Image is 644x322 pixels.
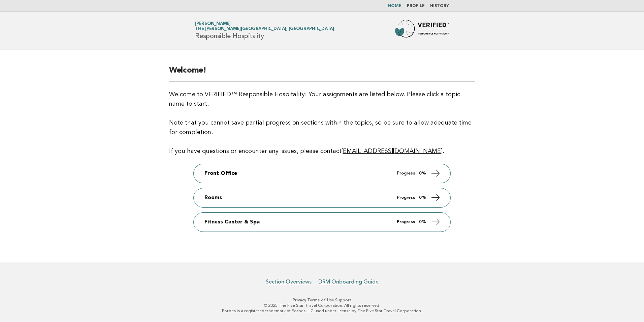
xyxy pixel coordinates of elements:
[116,303,528,308] p: © 2025 The Five Star Travel Corporation. All rights reserved.
[194,213,450,232] a: Fitness Center & Spa Progress: 0%
[293,298,306,302] a: Privacy
[194,164,450,183] a: Front Office Progress: 0%
[395,20,449,42] img: Forbes Travel Guide
[194,188,450,207] a: Rooms Progress: 0%
[318,278,379,285] a: DRM Onboarding Guide
[430,4,449,8] a: History
[266,278,312,285] a: Section Overviews
[342,148,443,154] a: [EMAIL_ADDRESS][DOMAIN_NAME]
[116,308,528,314] p: Forbes is a registered trademark of Forbes LLC used under license by The Five Star Travel Corpora...
[307,298,334,302] a: Terms of Use
[195,22,334,31] a: [PERSON_NAME]The [PERSON_NAME][GEOGRAPHIC_DATA], [GEOGRAPHIC_DATA]
[169,65,475,82] h2: Welcome!
[397,195,416,200] em: Progress:
[419,195,426,200] strong: 0%
[407,4,425,8] a: Profile
[397,171,416,176] em: Progress:
[195,22,334,39] h1: Responsible Hospitality
[169,90,475,156] p: Welcome to VERIFIED™ Responsible Hospitality! Your assignments are listed below. Please click a t...
[388,4,401,8] a: Home
[419,171,426,176] strong: 0%
[116,297,528,303] p: · ·
[397,220,416,224] em: Progress:
[419,220,426,224] strong: 0%
[335,298,352,302] a: Support
[195,27,334,31] span: The [PERSON_NAME][GEOGRAPHIC_DATA], [GEOGRAPHIC_DATA]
